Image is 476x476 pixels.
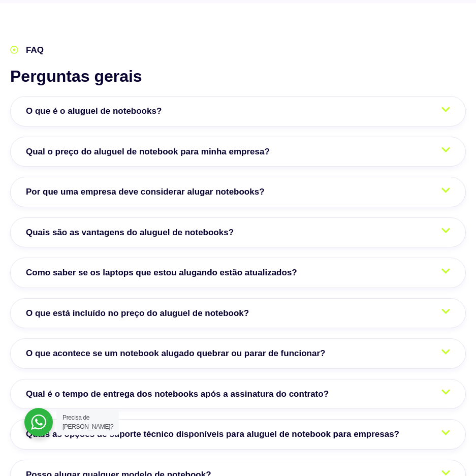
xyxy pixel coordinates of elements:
[26,388,334,401] span: Qual é o tempo de entrega dos notebooks após a assinatura do contrato?
[10,338,466,369] a: O que acontece se um notebook alugado quebrar ou parar de funcionar?
[26,347,330,360] span: O que acontece se um notebook alugado quebrar ou parar de funcionar?
[10,258,466,288] a: Como saber se os laptops que estou alugando estão atualizados?
[10,419,466,450] a: Quais as opções de suporte técnico disponíveis para aluguel de notebook para empresas?
[62,414,113,430] span: Precisa de [PERSON_NAME]?
[26,307,254,320] span: O que está incluído no preço do aluguel de notebook?
[26,266,302,279] span: Como saber se os laptops que estou alugando estão atualizados?
[26,105,167,118] span: O que é o aluguel de notebooks?
[26,428,404,441] span: Quais as opções de suporte técnico disponíveis para aluguel de notebook para empresas?
[10,67,466,86] h2: Perguntas gerais
[26,185,270,199] span: Por que uma empresa deve considerar alugar notebooks?
[23,44,44,57] span: FAQ
[10,96,466,126] a: O que é o aluguel de notebooks?
[10,379,466,409] a: Qual é o tempo de entrega dos notebooks após a assinatura do contrato?
[10,137,466,167] a: Qual o preço do aluguel de notebook para minha empresa?
[26,145,275,158] span: Qual o preço do aluguel de notebook para minha empresa?
[293,346,476,476] iframe: Chat Widget
[293,346,476,476] div: Widget de chat
[10,217,466,248] a: Quais são as vantagens do aluguel de notebooks?
[10,298,466,329] a: O que está incluído no preço do aluguel de notebook?
[10,177,466,207] a: Por que uma empresa deve considerar alugar notebooks?
[26,226,239,239] span: Quais são as vantagens do aluguel de notebooks?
